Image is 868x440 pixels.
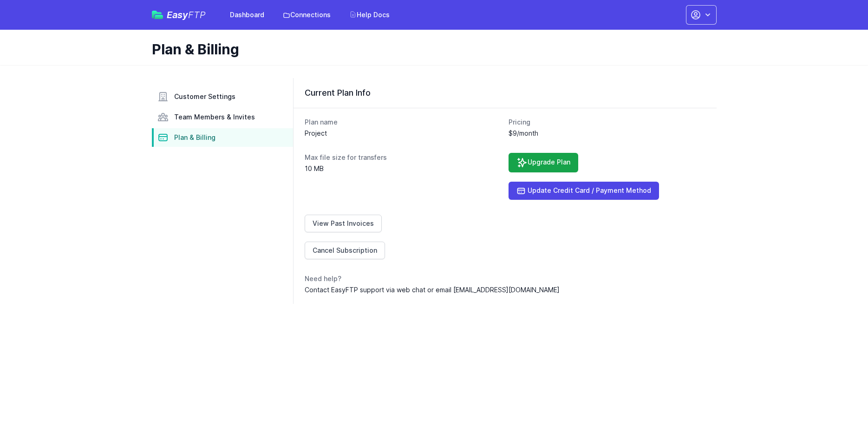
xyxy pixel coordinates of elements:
img: easyftp_logo.png [152,11,163,19]
a: Update Credit Card / Payment Method [509,182,659,200]
a: Customer Settings [152,87,293,106]
dd: $9/month [509,129,705,138]
span: Plan & Billing [174,133,215,142]
dd: Contact EasyFTP support via web chat or email [EMAIL_ADDRESS][DOMAIN_NAME] [305,285,705,295]
dt: Plan name [305,118,502,127]
a: Dashboard [224,7,270,23]
span: Team Members & Invites [174,112,255,122]
a: View Past Invoices [305,215,382,232]
a: Cancel Subscription [305,242,385,259]
dt: Need help? [305,274,705,283]
span: FTP [188,9,206,20]
a: EasyFTP [152,10,206,20]
span: Customer Settings [174,92,235,101]
a: Upgrade Plan [509,153,578,172]
dd: 10 MB [305,164,502,173]
dt: Max file size for transfers [305,153,502,162]
span: Easy [167,10,206,20]
a: Team Members & Invites [152,108,293,126]
a: Connections [277,7,336,23]
h1: Plan & Billing [152,41,709,58]
h3: Current Plan Info [305,87,705,99]
a: Plan & Billing [152,128,293,147]
a: Help Docs [344,7,395,23]
dt: Pricing [509,118,705,127]
dd: Project [305,129,502,138]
